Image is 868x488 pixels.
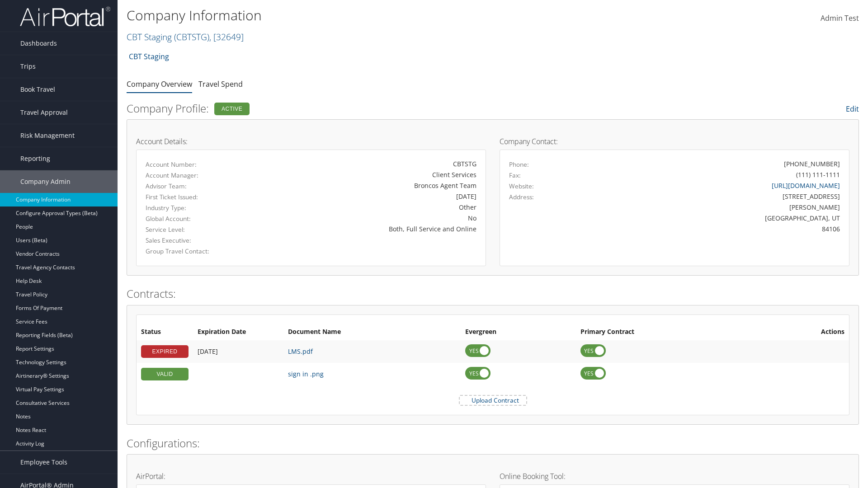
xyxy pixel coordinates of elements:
[756,324,849,340] th: Actions
[20,170,71,193] span: Company Admin
[146,171,247,180] label: Account Manager:
[288,347,313,356] a: LMS.pdf
[509,192,534,202] label: Address:
[141,345,189,358] div: EXPIRED
[209,31,244,43] span: , [ 32649 ]
[20,451,67,474] span: Employee Tools
[500,473,849,480] h4: Online Booking Tool:
[146,225,247,234] label: Service Level:
[595,224,840,234] div: 84106
[137,324,193,340] th: Status
[146,247,247,256] label: Group Travel Contact:
[127,436,859,451] h2: Configurations:
[146,214,247,223] label: Global Account:
[846,104,859,114] a: Edit
[260,224,476,234] div: Both, Full Service and Online
[127,101,610,116] h2: Company Profile:
[509,160,529,169] label: Phone:
[198,347,279,356] div: Add/Edit Date
[146,192,247,202] label: First Ticket Issued:
[146,160,247,169] label: Account Number:
[283,324,461,340] th: Document Name
[146,236,247,245] label: Sales Executive:
[127,286,859,301] h2: Contracts:
[500,138,849,145] h4: Company Contact:
[460,396,526,405] label: Upload Contract
[835,365,844,383] i: Remove Contract
[20,78,55,101] span: Book Travel
[20,101,68,124] span: Travel Approval
[146,182,247,191] label: Advisor Team:
[136,138,486,145] h4: Account Details:
[20,147,50,170] span: Reporting
[198,79,243,89] a: Travel Spend
[260,159,476,169] div: CBTSTG
[198,347,218,356] span: [DATE]
[260,202,476,212] div: Other
[595,192,840,201] div: [STREET_ADDRESS]
[260,181,476,190] div: Broncos Agent Team
[198,370,279,378] div: Add/Edit Date
[20,32,57,55] span: Dashboards
[174,31,209,43] span: ( CBTSTG )
[20,124,75,147] span: Risk Management
[288,370,324,378] a: sign in .png
[146,203,247,212] label: Industry Type:
[595,202,840,212] div: [PERSON_NAME]
[576,324,756,340] th: Primary Contract
[260,213,476,223] div: No
[136,473,486,480] h4: AirPortal:
[20,55,36,78] span: Trips
[129,47,169,66] a: CBT Staging
[784,159,840,169] div: [PHONE_NUMBER]
[260,170,476,179] div: Client Services
[193,324,283,340] th: Expiration Date
[127,31,244,43] a: CBT Staging
[461,324,576,340] th: Evergreen
[821,5,859,33] a: Admin Test
[595,213,840,223] div: [GEOGRAPHIC_DATA], UT
[509,171,521,180] label: Fax:
[772,181,840,190] a: [URL][DOMAIN_NAME]
[20,6,110,27] img: airportal-logo.png
[214,103,250,115] div: Active
[835,343,844,360] i: Remove Contract
[127,79,192,89] a: Company Overview
[141,368,189,380] div: VALID
[796,170,840,179] div: (111) 111-1111
[821,13,859,23] span: Admin Test
[127,6,615,25] h1: Company Information
[509,182,534,191] label: Website:
[260,192,476,201] div: [DATE]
